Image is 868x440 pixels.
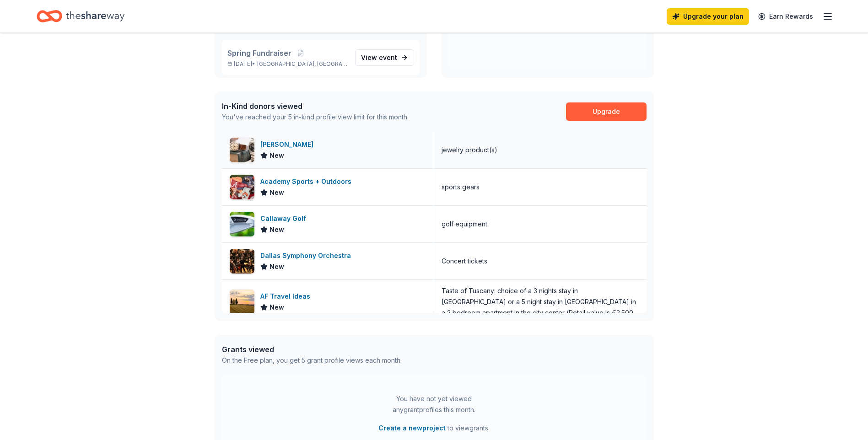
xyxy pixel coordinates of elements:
div: You have not yet viewed any grant profiles this month. [377,393,491,415]
a: Home [37,5,124,27]
div: Concert tickets [442,256,487,267]
div: Grants viewed [222,344,402,355]
a: View event [355,49,414,66]
div: AF Travel Ideas [260,291,314,302]
div: In-Kind donors viewed [222,101,409,112]
div: Taste of Tuscany: choice of a 3 nights stay in [GEOGRAPHIC_DATA] or a 5 night stay in [GEOGRAPHIC... [442,285,639,318]
img: Image for Academy Sports + Outdoors [230,175,254,199]
img: Image for AF Travel Ideas [230,290,254,314]
div: Academy Sports + Outdoors [260,176,355,187]
a: Upgrade your plan [667,8,749,25]
span: event [379,54,397,61]
div: jewelry product(s) [442,145,497,156]
span: [GEOGRAPHIC_DATA], [GEOGRAPHIC_DATA] [257,60,347,68]
img: Image for Thomas Markle Jewelers [230,138,254,162]
span: New [270,261,284,272]
div: On the Free plan, you get 5 grant profile views each month. [222,355,402,366]
a: Upgrade [566,102,647,121]
div: Callaway Golf [260,213,310,224]
span: New [270,224,284,235]
span: New [270,150,284,161]
span: New [270,302,284,313]
button: Create a newproject [378,423,446,434]
div: You've reached your 5 in-kind profile view limit for this month. [222,112,409,123]
a: Earn Rewards [753,8,819,25]
div: Dallas Symphony Orchestra [260,250,355,261]
span: Spring Fundraiser [227,48,291,59]
p: [DATE] • [227,60,348,68]
span: to view grants . [378,423,490,434]
span: View [361,52,397,63]
img: Image for Dallas Symphony Orchestra [230,249,254,274]
div: [PERSON_NAME] [260,139,317,150]
img: Image for Callaway Golf [230,212,254,236]
div: golf equipment [442,219,487,230]
div: sports gears [442,182,480,193]
span: New [270,187,284,198]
